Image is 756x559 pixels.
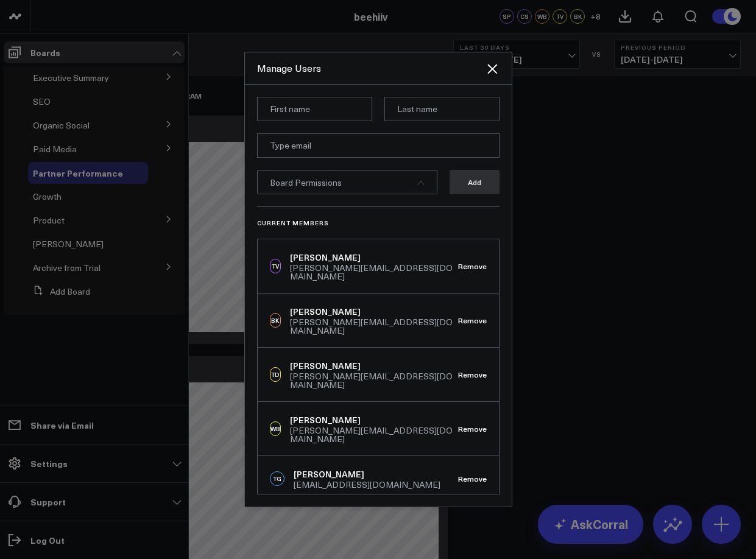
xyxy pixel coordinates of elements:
div: [PERSON_NAME][EMAIL_ADDRESS][DOMAIN_NAME] [290,318,457,335]
button: Remove [458,474,487,483]
div: [PERSON_NAME] [290,414,457,426]
div: [PERSON_NAME][EMAIL_ADDRESS][DOMAIN_NAME] [290,426,457,443]
input: First name [257,97,372,121]
div: [PERSON_NAME][EMAIL_ADDRESS][DOMAIN_NAME] [290,264,457,281]
button: Remove [458,316,487,325]
div: [PERSON_NAME][EMAIL_ADDRESS][DOMAIN_NAME] [290,372,457,389]
button: Remove [458,424,487,433]
div: [EMAIL_ADDRESS][DOMAIN_NAME] [294,480,440,489]
div: TD [270,367,281,382]
div: TG [270,471,284,486]
div: WB [270,421,281,436]
input: Type email [257,133,500,158]
span: Board Permissions [270,177,342,188]
div: [PERSON_NAME] [290,306,457,318]
h3: Current Members [257,219,500,227]
button: Remove [458,262,487,270]
div: [PERSON_NAME] [294,468,440,480]
button: Close [485,62,500,76]
div: Manage Users [257,62,485,75]
button: Add [450,170,500,194]
button: Remove [458,370,487,379]
div: [PERSON_NAME] [290,251,457,264]
div: BK [270,313,281,328]
div: TV [270,259,281,273]
div: [PERSON_NAME] [290,360,457,372]
input: Last name [384,97,500,121]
